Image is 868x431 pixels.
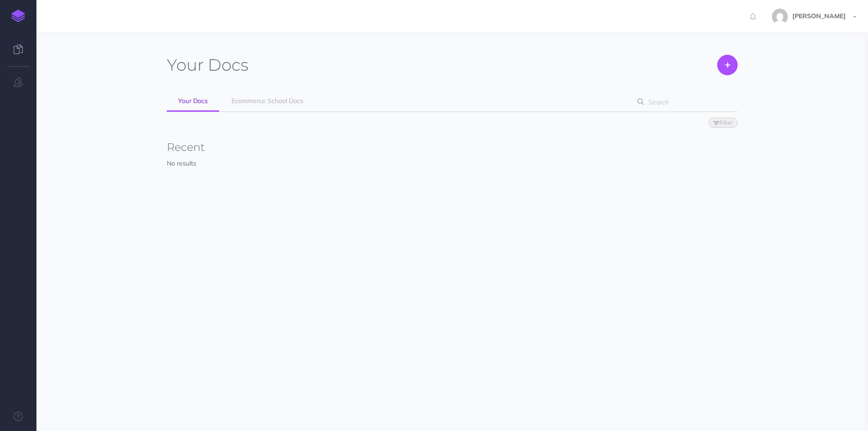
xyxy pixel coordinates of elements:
img: logo-mark.svg [11,10,25,22]
h3: Recent [167,141,738,153]
a: Ecommerce School Docs [220,91,315,111]
a: Your Docs [167,91,219,112]
span: Your [167,55,204,75]
span: Your Docs [178,97,208,105]
input: Search [646,94,724,110]
p: No results [167,158,738,168]
span: [PERSON_NAME] [788,12,850,20]
h1: Docs [167,55,248,75]
img: 773ddf364f97774a49de44848d81cdba.jpg [772,9,788,25]
button: Filter [709,118,738,128]
span: Ecommerce School Docs [231,97,303,105]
